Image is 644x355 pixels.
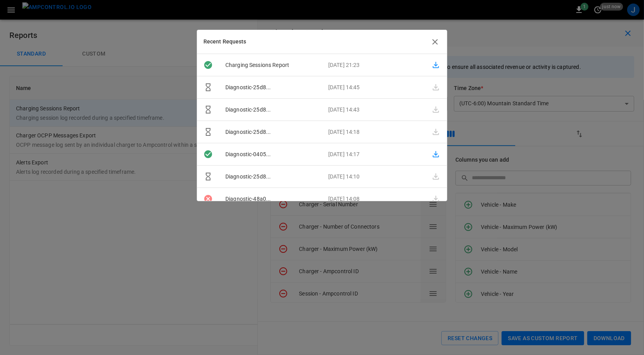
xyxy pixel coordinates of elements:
[322,128,425,136] p: [DATE] 14:18
[219,173,322,181] p: Diagnostic-25d8...
[219,83,322,92] p: Diagnostic-25d8...
[197,172,219,181] div: Requested
[197,127,219,137] div: Requested
[322,83,425,92] p: [DATE] 14:45
[219,106,322,114] p: Diagnostic-25d8...
[197,105,219,114] div: Requested
[219,150,322,159] p: Diagnostic-0405...
[197,150,219,159] div: Downloaded
[197,194,219,204] div: Failed
[322,150,425,159] p: [DATE] 14:17
[197,60,219,70] div: Ready to download
[322,195,425,203] p: [DATE] 14:08
[219,61,322,69] p: Charging Sessions Report
[322,173,425,181] p: [DATE] 14:10
[203,38,246,46] h6: Recent Requests
[219,128,322,136] p: Diagnostic-25d8...
[322,61,425,69] p: [DATE] 21:23
[322,106,425,114] p: [DATE] 14:43
[197,83,219,92] div: Requested
[219,195,322,203] p: Diagnostic-48a0...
